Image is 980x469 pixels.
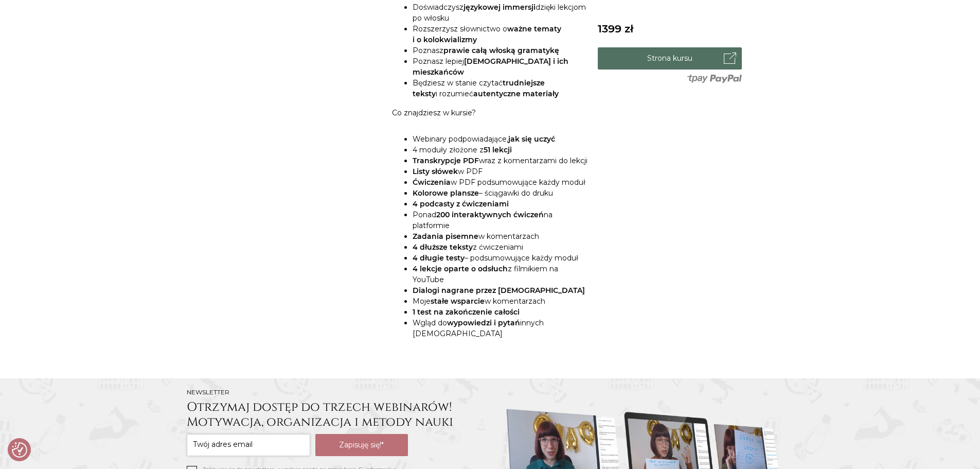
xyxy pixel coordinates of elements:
[413,210,587,231] li: Ponad na platformie
[12,442,27,458] button: Preferencje co do zgód
[413,167,458,176] strong: Listy słówek
[413,78,587,99] li: Będziesz w stanie czytać i rozumieć
[12,442,27,458] img: Revisit consent button
[413,145,587,155] li: 4 moduły złożone z
[413,78,545,98] strong: trudniejsze teksty
[436,210,544,219] strong: 200 interaktywnych ćwiczeń
[187,389,485,396] h2: Newsletter
[413,307,520,317] strong: 1 test na zakończenie całości
[413,177,587,188] li: w PDF podsumowujące każdy moduł
[447,318,520,327] strong: wypowiedzi i pytań
[413,242,473,252] strong: 4 dłuższe teksty
[413,155,587,166] li: wraz z komentarzami do lekcji
[413,24,587,45] li: Rozszerzysz słownictwo o
[315,434,408,456] button: Zapisuję się!*
[413,188,587,199] li: – ściągawki do druku
[413,199,509,209] strong: 4 podcasty z ćwiczeniami
[413,134,587,145] li: Webinary podpowiadające,
[431,297,485,306] strong: stałe wsparcie
[413,318,587,339] li: Wgląd do innych [DEMOGRAPHIC_DATA]
[413,242,587,253] li: z ćwiczeniami
[413,56,587,78] li: Poznasz lepiej
[598,22,633,35] span: 1399
[187,434,310,456] input: Twój adres email
[187,400,485,430] h3: Otrzymaj dostęp do trzech webinarów! Motywacja, organizacja i metody nauki
[473,89,559,98] strong: autentyczne materiały
[413,188,479,198] strong: Kolorowe plansze
[598,47,742,70] a: Strona kursu
[413,264,587,285] li: z filmikiem na YouTube
[413,232,478,241] strong: Zadania pisemne
[413,296,587,307] li: Moje w komentarzach
[464,3,536,12] strong: językowej immersji
[413,231,587,242] li: w komentarzach
[413,178,451,187] strong: Ćwiczenia
[413,264,508,273] strong: 4 lekcje oparte o odsłuch
[443,46,559,55] strong: prawie całą włoską gramatykę
[413,253,587,264] li: – podsumowujące każdy moduł
[413,253,465,263] strong: 4 długie testy
[413,2,587,24] li: Doświadczysz dzięki lekcjom po włosku
[484,145,512,154] strong: 51 lekcji
[508,134,555,144] strong: jak się uczyć
[413,57,568,77] strong: [DEMOGRAPHIC_DATA] i ich mieszkańców
[413,24,561,44] strong: ważne tematy i o kolokwializmy
[413,286,585,295] strong: Dialogi nagrane przez [DEMOGRAPHIC_DATA]
[413,166,587,177] li: w PDF
[392,108,587,118] p: Co znajdziesz w kursie?
[413,45,587,56] li: Poznasz
[413,156,479,165] strong: Transkrypcje PDF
